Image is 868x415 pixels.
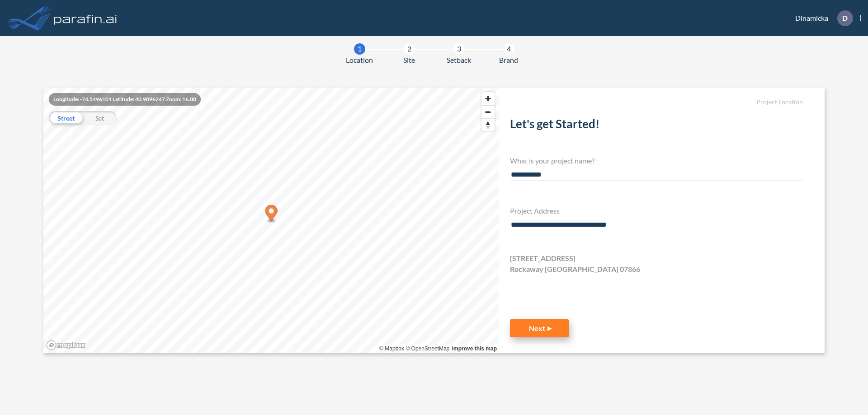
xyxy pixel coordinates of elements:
[43,88,499,353] canvas: Map
[49,93,201,106] div: Longitude: -74.5496101 Latitude: 40.9096247 Zoom: 16.00
[510,264,640,275] span: Rockaway [GEOGRAPHIC_DATA] 07866
[83,111,117,125] div: Sat
[49,111,83,125] div: Street
[782,10,861,26] div: Dinamicka
[510,156,803,165] h4: What is your project name?
[842,14,848,22] p: D
[346,55,373,65] span: Location
[481,92,495,105] button: Zoom in
[452,345,497,352] a: Improve this map
[510,98,803,106] h5: Project Location
[403,55,415,65] span: Site
[481,118,495,131] button: Reset bearing to north
[447,55,471,65] span: Setback
[510,253,576,264] span: [STREET_ADDRESS]
[265,205,278,224] div: Map marker
[503,43,514,55] div: 4
[46,340,86,350] a: Mapbox homepage
[499,55,518,65] span: Brand
[404,43,415,55] div: 2
[510,206,803,215] h4: Project Address
[406,345,449,352] a: OpenStreetMap
[52,9,119,27] img: logo
[379,345,404,352] a: Mapbox
[354,43,365,55] div: 1
[481,105,495,118] button: Zoom out
[453,43,465,55] div: 3
[510,117,803,135] h2: Let's get Started!
[510,319,569,337] button: Next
